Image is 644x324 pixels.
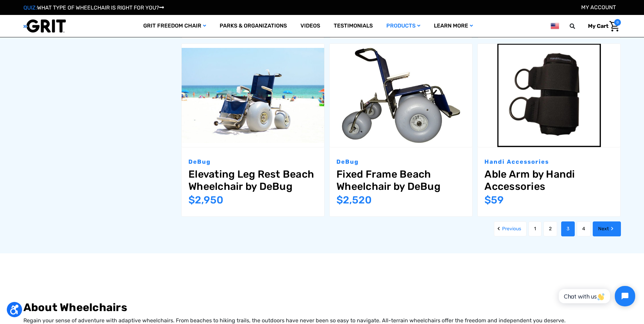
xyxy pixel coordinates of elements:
[494,221,527,236] a: Previous
[581,4,616,11] a: Account
[174,221,621,236] nav: pagination
[478,44,620,147] a: Able Arm by Handi Accessories,$59.00
[294,15,327,37] a: Videos
[213,15,294,37] a: Parks & Organizations
[551,22,559,30] img: us.png
[614,19,621,26] span: 0
[336,168,465,193] a: Fixed Frame Beach Wheelchair by DeBug,$2,520.00
[23,4,37,11] span: QUIZ:
[478,44,620,147] img: Able Arm by Handi Accessories
[188,158,317,166] p: DeBug
[23,19,66,33] img: GRIT All-Terrain Wheelchair and Mobility Equipment
[484,168,613,193] a: Able Arm by Handi Accessories,$59.00
[188,194,223,206] span: $2,950
[23,4,164,11] a: QUIZ:WHAT TYPE OF WHEELCHAIR IS RIGHT FOR YOU?
[551,280,641,312] iframe: Tidio Chat
[583,19,621,33] a: Cart with 0 items
[182,48,324,143] img: Elevating Leg Rest Beach Wheelchair by DeBug
[330,44,472,147] a: Fixed Frame Beach Wheelchair by DeBug,$2,520.00
[380,15,427,37] a: Products
[336,194,372,206] span: $2,520
[577,221,591,236] a: Page 4 of 4
[182,44,324,147] a: Elevating Leg Rest Beach Wheelchair by DeBug,$2,950.00
[427,15,480,37] a: Learn More
[573,19,583,33] input: Search
[136,15,213,37] a: GRIT Freedom Chair
[188,168,317,193] a: Elevating Leg Rest Beach Wheelchair by DeBug,$2,950.00
[330,48,472,143] img: Fixed Frame Beach Wheelchair by DeBug
[23,301,127,314] strong: About Wheelchairs
[327,15,380,37] a: Testimonials
[484,158,613,166] p: Handi Accessories
[588,23,608,29] span: My Cart
[484,194,504,206] span: $59
[561,221,575,236] a: Page 3 of 4
[544,221,557,236] a: Page 2 of 4
[336,158,465,166] p: DeBug
[609,21,619,32] img: Cart
[593,221,621,236] a: Next
[529,221,541,236] a: Page 1 of 4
